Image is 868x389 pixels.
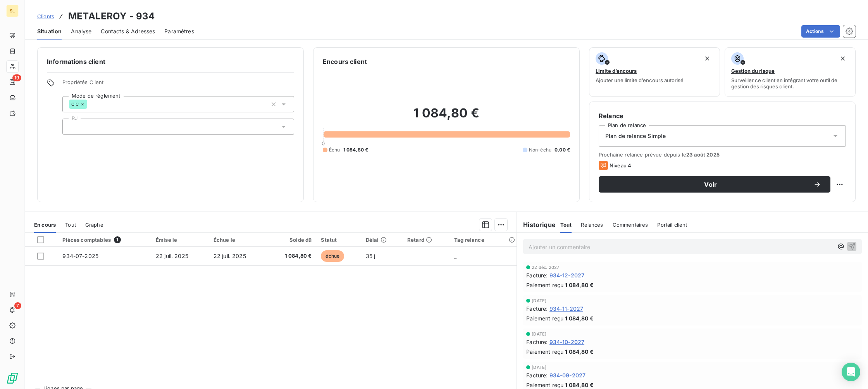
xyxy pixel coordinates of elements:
button: Gestion du risqueSurveiller ce client en intégrant votre outil de gestion des risques client. [725,47,856,97]
span: échue [321,250,344,262]
span: 1 084,80 € [565,314,594,322]
span: Plan de relance Simple [605,132,666,140]
input: Ajouter une valeur [87,101,93,108]
span: Portail client [657,222,687,228]
a: Clients [37,12,54,20]
h3: METALEROY - 934 [68,9,155,23]
div: Échue le [214,237,262,243]
span: Voir [608,181,813,188]
button: Voir [599,176,830,193]
span: Facture : [526,305,548,313]
span: Paiement reçu [526,381,563,389]
h2: 1 084,80 € [323,105,570,129]
div: Émise le [156,237,204,243]
div: Open Intercom Messenger [842,363,860,381]
span: 22 juil. 2025 [156,253,188,259]
span: 934-11-2027 [549,305,584,313]
span: Échu [329,146,340,153]
span: Limite d’encours [596,68,637,74]
span: 19 [12,74,21,81]
span: 1 084,80 € [343,146,369,153]
a: 19 [6,76,18,88]
span: Clients [37,13,54,19]
span: 7 [14,302,21,309]
span: 1 084,80 € [565,281,594,289]
span: 22 déc. 2027 [532,265,559,270]
span: 1 084,80 € [565,348,594,356]
span: Tout [560,222,572,228]
span: 23 août 2025 [686,151,720,158]
span: _ [454,253,456,259]
span: [DATE] [532,332,546,336]
span: Paiement reçu [526,281,563,289]
span: 934-09-2027 [549,371,586,379]
span: Gestion du risque [731,68,775,74]
h6: Relance [599,111,846,120]
div: Pièces comptables [62,236,146,243]
div: Solde dû [271,237,312,243]
span: 1 084,80 € [565,381,594,389]
span: Facture : [526,271,548,279]
span: CIC [71,102,79,107]
span: 1 [114,236,121,243]
span: 0,00 € [555,146,570,153]
span: Paramètres [164,28,194,35]
span: Analyse [71,28,91,35]
span: 22 juil. 2025 [214,253,246,259]
h6: Informations client [47,57,294,66]
span: Prochaine relance prévue depuis le [599,151,846,158]
span: Propriétés Client [62,79,294,90]
button: Actions [801,25,840,38]
span: 1 084,80 € [271,252,312,260]
span: [DATE] [532,298,546,303]
span: En cours [34,222,56,228]
span: Contacts & Adresses [101,28,155,35]
span: 35 j [366,253,375,259]
span: Tout [65,222,76,228]
span: 0 [322,140,325,146]
span: Niveau 4 [610,162,631,169]
div: Délai [366,237,398,243]
h6: Historique [517,220,556,229]
span: Facture : [526,338,548,346]
span: 934-10-2027 [549,338,585,346]
span: Situation [37,28,62,35]
span: Ajouter une limite d’encours autorisé [596,77,684,83]
span: Relances [581,222,603,228]
input: Ajouter une valeur [69,123,75,130]
span: Paiement reçu [526,314,563,322]
div: Statut [321,237,356,243]
h6: Encours client [323,57,367,66]
div: SL [6,5,19,17]
div: Retard [407,237,445,243]
span: Facture : [526,371,548,379]
img: Logo LeanPay [6,372,19,384]
span: Non-échu [529,146,551,153]
span: Paiement reçu [526,348,563,356]
span: Commentaires [613,222,648,228]
span: [DATE] [532,365,546,370]
div: Tag relance [454,237,512,243]
span: Surveiller ce client en intégrant votre outil de gestion des risques client. [731,77,849,90]
span: 934-12-2027 [549,271,585,279]
button: Limite d’encoursAjouter une limite d’encours autorisé [589,47,720,97]
span: Graphe [85,222,103,228]
span: 934-07-2025 [62,253,98,259]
